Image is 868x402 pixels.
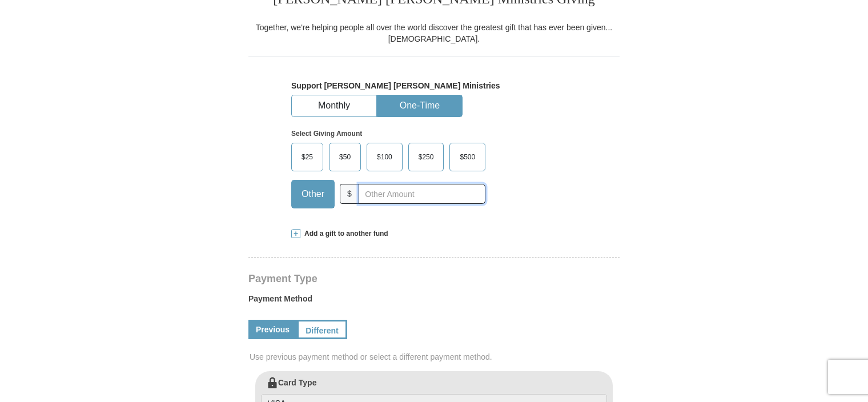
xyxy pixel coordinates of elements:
span: Use previous payment method or select a different payment method. [250,351,621,363]
span: $100 [371,148,398,166]
span: $50 [333,148,356,166]
label: Payment Method [248,293,620,310]
div: Together, we're helping people all over the world discover the greatest gift that has ever been g... [248,22,620,45]
span: Other [296,186,330,203]
button: Monthly [292,95,376,116]
a: Previous [248,320,297,339]
button: One-Time [377,95,462,116]
a: Different [297,320,347,339]
input: Other Amount [359,184,485,204]
span: $ [340,184,359,204]
span: $25 [296,148,319,166]
span: Add a gift to another fund [300,229,388,239]
strong: Select Giving Amount [291,130,362,138]
span: $250 [413,148,440,166]
span: $500 [454,148,481,166]
h4: Payment Type [248,274,620,283]
h5: Support [PERSON_NAME] [PERSON_NAME] Ministries [291,81,577,91]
